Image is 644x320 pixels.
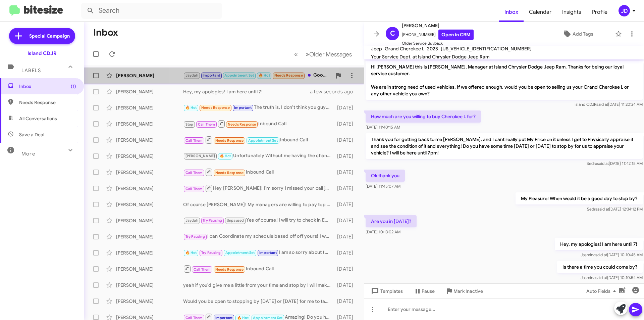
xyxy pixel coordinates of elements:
span: More [21,151,35,157]
span: [US_VEHICLE_IDENTIFICATION_NUMBER] [441,46,532,52]
p: My Pleasure! When would it be a good day to stop by? [516,192,643,204]
span: Special Campaign [29,33,70,39]
span: Templates [370,285,403,297]
p: How much are you willing to buy Cherokee L for? [366,110,481,123]
span: said at [595,275,607,280]
span: » [306,50,309,58]
span: Older Service Buyback [402,40,474,47]
p: Are you in [DATE]? [366,215,417,227]
div: I am so sorry about that [PERSON_NAME], I will forward this matter to my managers! [183,249,334,257]
span: 🔥 Hot [259,73,270,78]
div: [DATE] [334,298,359,305]
span: [PERSON_NAME] [185,154,215,158]
span: Labels [21,67,41,74]
span: Appointment Set [248,138,278,143]
span: Add Tags [573,28,593,40]
span: Try Pausing [201,250,221,255]
div: [PERSON_NAME] [116,298,183,305]
span: Try Pausing [185,234,205,239]
span: Call Them [198,122,215,127]
button: Mark Inactive [440,285,488,297]
div: [PERSON_NAME] [116,169,183,176]
div: Inbound Call [183,265,334,273]
span: 🔥 Hot [237,316,249,320]
span: Important [215,316,233,320]
p: Is there a time you could come by? [557,261,643,273]
a: Inbox [499,2,524,22]
div: [DATE] [334,104,359,111]
a: Calendar [524,2,557,22]
span: Mark Inactive [453,285,483,297]
span: Save a Deal [19,131,44,138]
span: Call Them [185,138,203,143]
div: Inbound Call [183,120,334,128]
span: [DATE] 10:13:02 AM [366,229,400,234]
div: Hey, my apologies! I am here until 7! [183,88,318,95]
span: Important [234,105,252,110]
div: [PERSON_NAME] [116,104,183,111]
div: [DATE] [334,217,359,224]
div: Yes of course! I will try to check in Early [DATE] Morning In hopes to getting you on the schedul... [183,217,334,224]
span: said at [596,102,608,107]
div: [PERSON_NAME] [116,121,183,127]
span: Older Messages [309,51,352,58]
a: Open in CRM [438,30,474,40]
button: Auto Fields [581,285,624,297]
div: I can Coordinate my schedule based off off yours! I would just have to inform my appraisals! What... [183,233,334,240]
span: Appointment Set [253,316,282,320]
span: Needs Response [215,138,244,143]
span: Sedra [DATE] 11:42:15 AM [587,161,643,166]
div: [PERSON_NAME] [116,201,183,208]
div: [PERSON_NAME] [116,88,183,95]
div: [DATE] [334,121,359,127]
div: [DATE] [334,137,359,143]
span: 🔥 Hot [185,250,197,255]
div: [PERSON_NAME] [116,72,183,79]
div: [DATE] [334,201,359,208]
span: Needs Response [215,267,244,272]
div: [PERSON_NAME] [116,233,183,240]
div: [PERSON_NAME] [116,153,183,159]
span: Call Them [185,187,203,191]
div: [PERSON_NAME] [116,185,183,192]
button: Templates [364,285,408,297]
span: Important [203,73,220,78]
span: Grand Cherokee L [385,46,424,52]
button: Add Tags [543,28,612,40]
a: Profile [587,2,613,22]
p: Hi [PERSON_NAME] this is [PERSON_NAME], Manager at Island Chrysler Dodge Jeep Ram. Thanks for bei... [366,61,643,100]
span: C [390,28,395,39]
div: The truth is, I don't think you guys will give me anything close to 40,000 [183,104,334,111]
span: Auto Fields [586,285,619,297]
div: [DATE] [334,153,359,159]
span: Your Service Dept. at Island Chrysler Dodge Jeep Ram [371,54,489,60]
p: Ok thank you [366,170,405,182]
div: Inbound Call [183,136,334,144]
div: [PERSON_NAME] [116,249,183,256]
span: Jaydah [185,218,198,223]
h1: Inbox [93,27,118,38]
div: [PERSON_NAME] [116,266,183,272]
div: Of course [PERSON_NAME]! My managers are willing to pay top price for your current vehicle! Do yo... [183,201,334,208]
span: Inbox [19,83,76,90]
span: Try Pausing [203,218,222,223]
p: Hey, my apologies! I am here until 7! [555,238,643,250]
p: Thank you for getting back to me [PERSON_NAME], and I cant really put My Price on it unless I get... [366,133,643,159]
div: Hey [PERSON_NAME]! I'm sorry I missed your call just now, I tried giving you a call back! Are you... [183,184,334,192]
span: Call Them [185,316,203,320]
span: Appointment Set [224,73,254,78]
span: [DATE] 11:45:07 AM [366,184,400,189]
span: Jeep [371,46,382,52]
a: Insights [557,2,587,22]
span: [PHONE_NUMBER] [402,30,474,40]
span: [DATE] 11:40:15 AM [366,125,400,130]
span: 2023 [427,46,438,52]
span: Jasmina [DATE] 10:10:54 AM [581,275,643,280]
span: Needs Response [274,73,303,78]
span: All Conversations [19,115,57,122]
span: Needs Response [19,99,76,106]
